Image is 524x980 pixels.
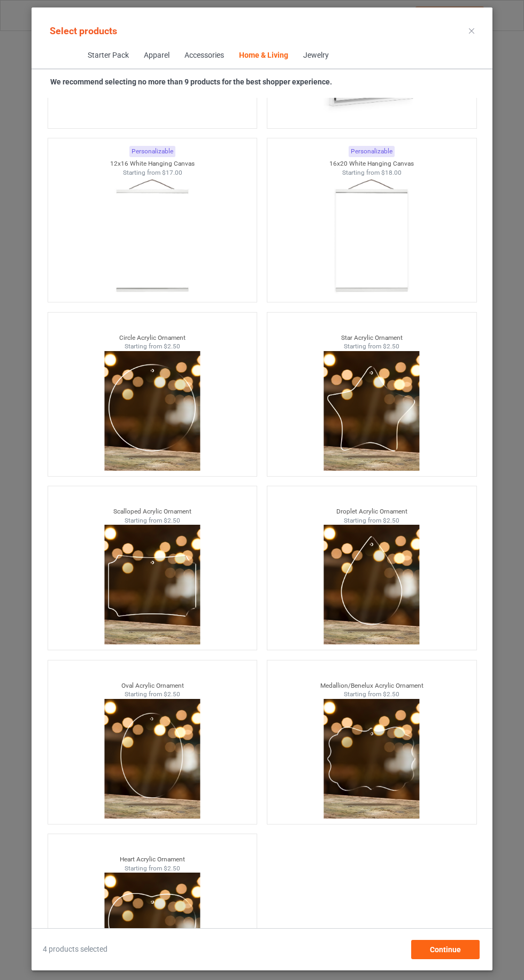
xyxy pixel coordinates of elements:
[323,699,419,819] img: medallion-thumbnail.png
[48,681,257,690] div: Oval Acrylic Ornament
[267,516,476,525] div: Starting from
[383,343,399,350] span: $2.50
[50,25,117,36] span: Select products
[80,43,136,68] span: Starter Pack
[50,77,332,86] strong: We recommend selecting no more than 9 products for the best shopper experience.
[238,50,288,61] div: Home & Living
[48,159,257,168] div: 12x16 White Hanging Canvas
[104,351,200,471] img: circle-thumbnail.png
[104,699,200,819] img: oval-thumbnail.png
[267,507,476,516] div: Droplet Acrylic Ornament
[143,50,169,61] div: Apparel
[48,333,257,343] div: Circle Acrylic Ornament
[383,690,399,698] span: $2.50
[43,944,107,955] span: 4 products selected
[267,681,476,690] div: Medallion/Benelux Acrylic Ornament
[381,169,402,176] span: $18.00
[48,168,257,177] div: Starting from
[383,517,399,524] span: $2.50
[164,517,180,524] span: $2.50
[48,690,257,699] div: Starting from
[164,343,180,350] span: $2.50
[161,169,182,176] span: $17.00
[184,50,224,61] div: Accessories
[323,351,419,471] img: star-thumbnail.png
[323,177,419,297] img: regular.jpg
[164,865,180,872] span: $2.50
[267,333,476,343] div: Star Acrylic Ornament
[129,146,175,157] div: Personalizable
[104,525,200,644] img: scalloped-thumbnail.png
[164,690,180,698] span: $2.50
[267,159,476,168] div: 16x20 White Hanging Canvas
[104,177,200,297] img: regular.jpg
[411,940,480,959] div: Continue
[267,342,476,351] div: Starting from
[323,525,419,644] img: drop-thumbnail.png
[267,168,476,177] div: Starting from
[48,516,257,525] div: Starting from
[267,690,476,699] div: Starting from
[303,50,328,61] div: Jewelry
[430,945,461,954] span: Continue
[48,507,257,516] div: Scalloped Acrylic Ornament
[48,864,257,873] div: Starting from
[349,146,395,157] div: Personalizable
[48,855,257,864] div: Heart Acrylic Ornament
[48,342,257,351] div: Starting from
